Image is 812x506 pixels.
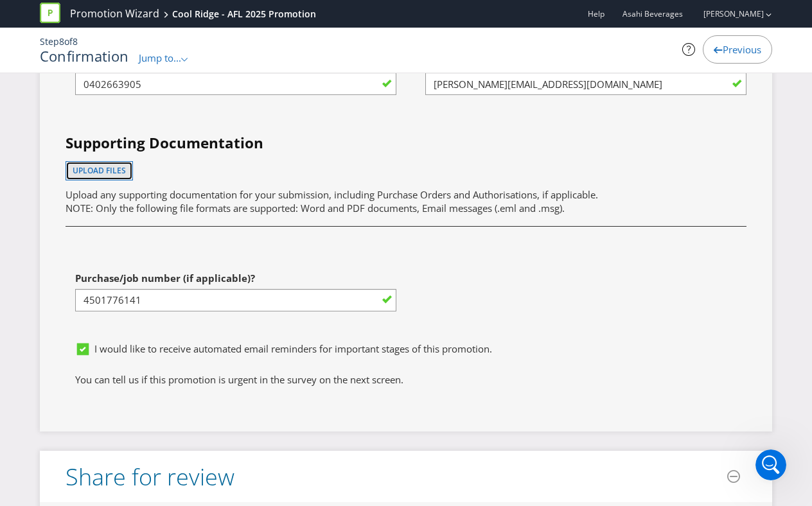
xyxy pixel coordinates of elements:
span: I would like to receive automated email reminders for important stages of this promotion. [94,342,492,355]
span: Asahi Beverages [622,8,683,19]
h4: Supporting Documentation [66,133,746,153]
span: Upload any supporting documentation for your submission, including Purchase Orders and Authorisat... [66,188,598,201]
button: Upload files [66,161,133,180]
div: Cool Ridge - AFL 2025 Promotion [172,8,316,21]
span: Jump to... [139,51,181,64]
span: of [64,35,73,48]
a: [PERSON_NAME] [691,8,764,19]
h1: Confirmation [40,48,129,64]
span: 8 [59,35,64,48]
span: NOTE: Only the following file formats are supported: Word and PDF documents, Email messages (.eml... [66,202,565,214]
a: Help [588,8,605,19]
span: Step [40,35,59,48]
h3: Share for review [66,464,234,490]
a: Promotion Wizard [70,6,159,21]
iframe: Intercom live chat [755,449,786,480]
span: Upload files [73,165,126,176]
span: Purchase/job number (if applicable)? [75,272,255,284]
span: 8 [73,35,78,48]
p: You can tell us if this promotion is urgent in the survey on the next screen. [75,373,737,387]
span: Previous [723,43,761,56]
